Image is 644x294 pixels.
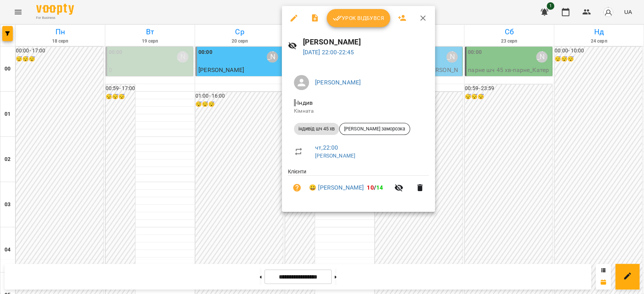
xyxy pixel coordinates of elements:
span: індивід шч 45 хв [294,126,339,132]
span: 14 [376,184,383,191]
span: 10 [367,184,373,191]
button: Візит ще не сплачено. Додати оплату? [288,179,306,197]
span: Урок відбувся [333,14,384,23]
a: [PERSON_NAME] [315,153,355,159]
a: [PERSON_NAME] [315,79,361,86]
div: [PERSON_NAME] заморозка [339,123,410,135]
p: Кімната [294,107,423,115]
a: [DATE] 22:00-22:45 [303,49,354,56]
ul: Клієнти [288,168,429,203]
span: - Індив [294,99,314,106]
button: Урок відбувся [327,9,390,27]
span: [PERSON_NAME] заморозка [340,126,410,132]
a: 😀 [PERSON_NAME] [309,183,364,192]
a: чт , 22:00 [315,144,338,151]
b: / [367,184,383,191]
h6: [PERSON_NAME] [303,36,429,48]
